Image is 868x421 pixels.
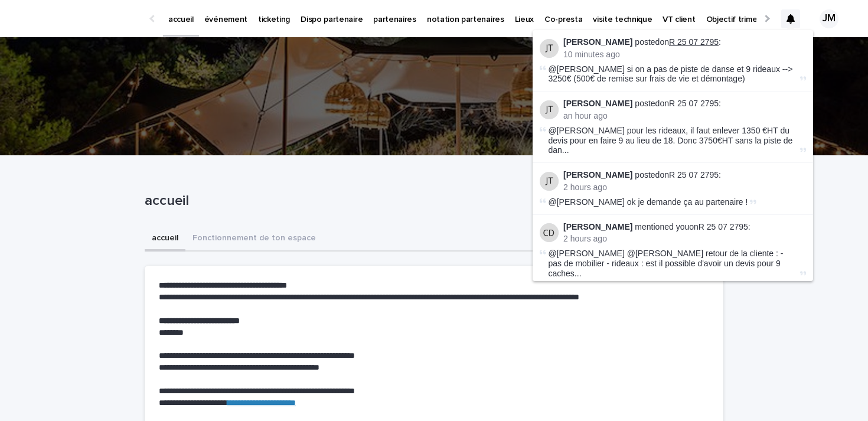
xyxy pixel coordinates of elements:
span: @[PERSON_NAME] pour les rideaux, il faut enlever 1350 €HT du devis pour en faire 9 au lieu de 18.... [549,126,798,155]
p: mentioned you on : [563,222,806,232]
p: posted on : [563,170,806,180]
span: @[PERSON_NAME] si on a pas de piste de danse et 9 rideaux --> 3250€ (500€ de remise sur frais de ... [549,64,793,84]
strong: [PERSON_NAME] [563,99,632,108]
strong: [PERSON_NAME] [563,170,632,180]
p: accueil [145,192,719,210]
img: Céline Dislaire [540,223,559,242]
p: an hour ago [563,111,806,121]
img: Joy Tarade [540,172,559,191]
p: posted on : [563,99,806,109]
span: @[PERSON_NAME] ok je demande ça au partenaire ! [549,197,748,207]
p: posted on : [563,37,806,47]
img: Joy Tarade [540,100,559,119]
img: Ls34BcGeRexTGTNfXpUC [24,7,138,31]
span: @[PERSON_NAME] @[PERSON_NAME] retour de la cliente : - pas de mobilier - rideaux : est il possibl... [549,249,798,278]
button: Fonctionnement de ton espace [185,227,323,252]
a: R 25 07 2795 [669,99,719,108]
a: R 25 07 2795 [669,170,719,180]
strong: [PERSON_NAME] [563,222,632,231]
p: 10 minutes ago [563,50,806,60]
a: R 25 07 2795 [699,222,748,231]
img: Joy Tarade [540,39,559,58]
p: 2 hours ago [563,182,806,192]
button: accueil [145,227,185,252]
p: 2 hours ago [563,234,806,244]
strong: [PERSON_NAME] [563,37,632,47]
div: JM [820,9,838,28]
a: R 25 07 2795 [669,37,719,47]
